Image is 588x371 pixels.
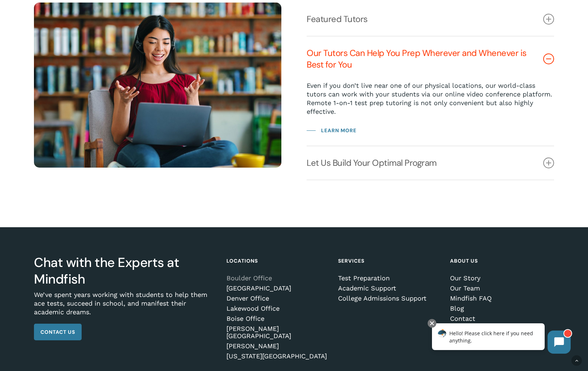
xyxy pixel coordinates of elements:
p: We’ve spent years working with students to help them ace tests, succeed in school, and manifest t... [34,290,216,324]
a: Boise Office [226,315,328,322]
span: Learn More [321,126,356,135]
a: Mindfish FAQ [450,295,552,302]
h4: Locations [226,254,328,267]
img: Online Tutoring 7 [34,3,281,168]
span: Contact Us [40,328,75,336]
a: Academic Support [338,285,440,292]
a: Blog [450,305,552,312]
span: Even if you don’t live near one of our physical locations, our world-class tutors can work with y... [307,82,552,115]
h3: Chat with the Experts at Mindfish [34,254,216,288]
a: Contact [450,315,552,322]
a: Our Story [450,275,552,282]
a: [PERSON_NAME][GEOGRAPHIC_DATA] [226,325,328,340]
a: [GEOGRAPHIC_DATA] [226,285,328,292]
a: Test Preparation [338,275,440,282]
a: Learn More [307,126,356,135]
a: [PERSON_NAME] [226,342,328,350]
a: Lakewood Office [226,305,328,312]
a: [US_STATE][GEOGRAPHIC_DATA] [226,353,328,360]
a: Our Team [450,285,552,292]
h4: About Us [450,254,552,267]
a: Our Tutors Can Help You Prep Wherever and Whenever is Best for You [307,36,554,81]
h4: Services [338,254,440,267]
a: Denver Office [226,295,328,302]
a: Boulder Office [226,275,328,282]
a: Featured Tutors [307,3,554,36]
a: Contact Us [34,324,82,340]
a: Let Us Build Your Optimal Program [307,146,554,180]
iframe: Chatbot [424,318,578,361]
a: College Admissions Support [338,295,440,302]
